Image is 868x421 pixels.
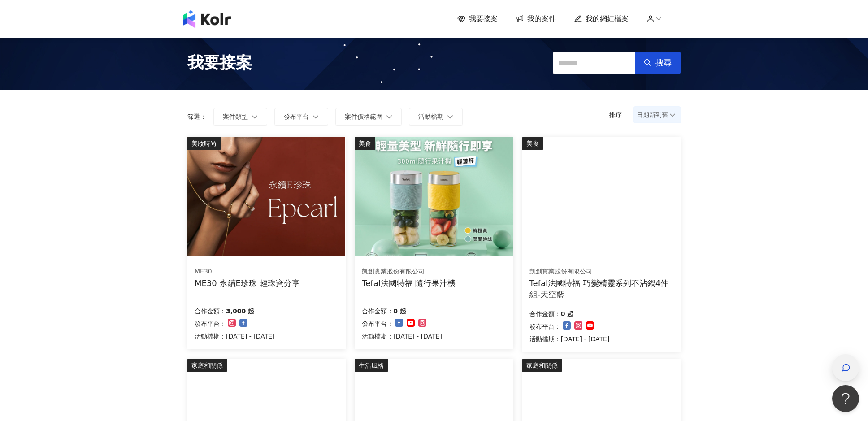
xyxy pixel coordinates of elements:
[529,334,610,344] p: 活動檔期：[DATE] - [DATE]
[362,267,456,276] div: 凱創實業股份有限公司
[469,14,498,24] span: 我要接案
[522,137,543,150] div: 美食
[195,278,300,289] div: ME30 永續E珍珠 輕珠寶分享
[529,267,673,276] div: 凱創實業股份有限公司
[637,108,677,122] span: 日期新到舊
[635,52,681,74] button: 搜尋
[187,52,252,74] span: 我要接案
[418,113,443,120] span: 活動檔期
[362,318,393,329] p: 發布平台：
[609,111,634,118] p: 排序：
[561,308,574,319] p: 0 起
[274,108,328,126] button: 發布平台
[183,10,231,28] img: logo
[195,331,275,342] p: 活動檔期：[DATE] - [DATE]
[195,306,226,317] p: 合作金額：
[355,137,375,150] div: 美食
[655,58,672,68] span: 搜尋
[527,14,556,24] span: 我的案件
[644,59,652,67] span: search
[195,267,300,276] div: ME30
[213,108,267,126] button: 案件類型
[284,113,309,120] span: 發布平台
[529,278,673,300] div: Tefal法國特福 巧變精靈系列不沾鍋4件組-天空藍
[187,137,345,256] img: ME30 永續E珍珠 系列輕珠寶
[355,359,388,372] div: 生活風格
[355,137,512,256] img: Tefal法國特福 隨行果汁機開團
[457,14,498,24] a: 我要接案
[393,306,406,317] p: 0 起
[522,137,680,256] img: Tefal法國特福 巧變精靈系列不沾鍋4件組 開團
[529,308,561,319] p: 合作金額：
[223,113,248,120] span: 案件類型
[516,14,556,24] a: 我的案件
[409,108,463,126] button: 活動檔期
[529,321,561,332] p: 發布平台：
[362,306,393,317] p: 合作金額：
[362,278,456,289] div: Tefal法國特福 隨行果汁機
[187,137,221,150] div: 美妝時尚
[226,306,254,317] p: 3,000 起
[345,113,382,120] span: 案件價格範圍
[187,359,227,372] div: 家庭和關係
[195,318,226,329] p: 發布平台：
[362,331,442,342] p: 活動檔期：[DATE] - [DATE]
[586,14,629,24] span: 我的網紅檔案
[187,113,206,120] p: 篩選：
[522,359,562,372] div: 家庭和關係
[574,14,629,24] a: 我的網紅檔案
[335,108,402,126] button: 案件價格範圍
[832,385,859,412] iframe: Help Scout Beacon - Open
